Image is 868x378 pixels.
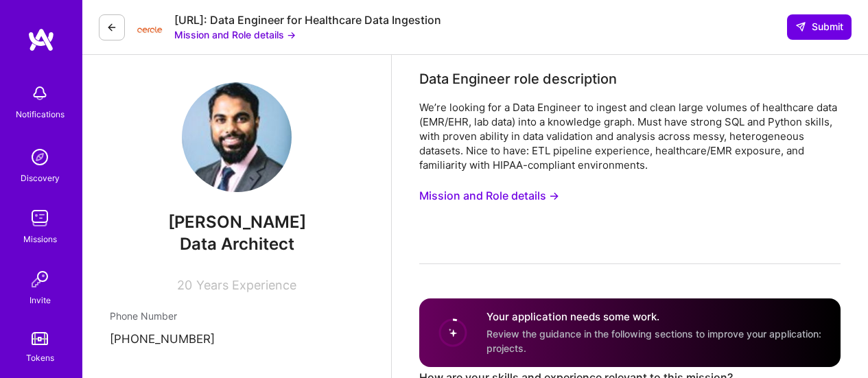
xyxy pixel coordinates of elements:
[174,27,296,42] button: Mission and Role details →
[26,204,54,232] img: teamwork
[177,278,192,292] span: 20
[23,232,57,246] div: Missions
[26,351,54,365] div: Tokens
[30,293,51,307] div: Invite
[26,80,54,107] img: bell
[136,18,163,36] img: Company Logo
[26,143,54,171] img: discovery
[182,82,292,192] img: User Avatar
[419,69,617,89] div: Data Engineer role description
[110,212,364,233] span: [PERSON_NAME]
[16,107,64,121] div: Notifications
[32,332,48,345] img: tokens
[26,265,54,293] img: Invite
[110,331,364,348] p: [PHONE_NUMBER]
[419,100,841,172] div: We’re looking for a Data Engineer to ingest and clean large volumes of healthcare data (EMR/EHR, ...
[795,21,806,32] i: icon SendLight
[110,310,177,322] span: Phone Number
[486,329,821,355] span: Review the guidance in the following sections to improve your application: projects.
[486,310,824,324] h4: Your application needs some work.
[180,234,294,254] span: Data Architect
[174,13,441,27] div: [URL]: Data Engineer for Healthcare Data Ingestion
[27,27,55,52] img: logo
[419,183,559,209] button: Mission and Role details →
[795,20,843,34] span: Submit
[106,22,117,33] i: icon LeftArrowDark
[21,171,60,185] div: Discovery
[787,14,852,39] button: Submit
[196,278,296,292] span: Years Experience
